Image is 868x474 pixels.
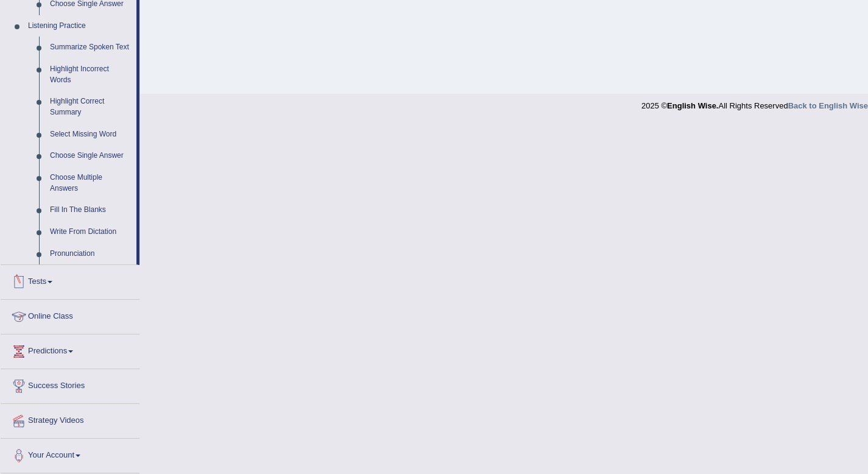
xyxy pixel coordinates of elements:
[23,15,136,37] a: Listening Practice
[1,439,139,469] a: Your Account
[1,369,139,400] a: Success Stories
[1,265,139,295] a: Tests
[44,145,136,167] a: Choose Single Answer
[44,124,136,146] a: Select Missing Word
[44,221,136,243] a: Write From Dictation
[667,101,718,110] strong: English Wise.
[1,300,139,330] a: Online Class
[1,334,139,365] a: Predictions
[44,91,136,123] a: Highlight Correct Summary
[44,58,136,91] a: Highlight Incorrect Words
[1,404,139,434] a: Strategy Videos
[44,199,136,221] a: Fill In The Blanks
[44,37,136,58] a: Summarize Spoken Text
[44,167,136,199] a: Choose Multiple Answers
[641,94,868,111] div: 2025 © All Rights Reserved
[44,243,136,265] a: Pronunciation
[788,101,868,110] a: Back to English Wise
